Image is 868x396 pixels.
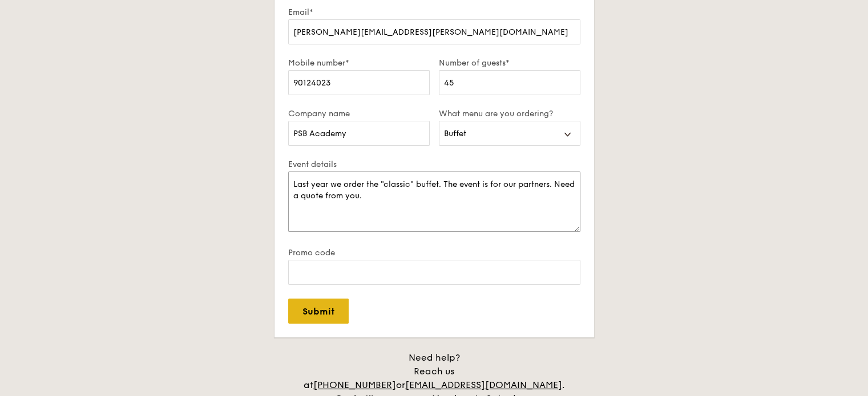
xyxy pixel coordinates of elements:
label: Company name [288,109,430,119]
label: What menu are you ordering? [439,109,580,119]
label: Promo code [288,248,580,258]
a: [EMAIL_ADDRESS][DOMAIN_NAME] [405,379,562,390]
label: Mobile number* [288,58,430,68]
input: Submit [288,299,349,324]
label: Number of guests* [439,58,580,68]
a: [PHONE_NUMBER] [313,379,396,390]
label: Event details [288,160,580,169]
textarea: Let us know details such as your venue address, event time, preferred menu, dietary requirements,... [288,172,580,232]
label: Email* [288,7,580,17]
